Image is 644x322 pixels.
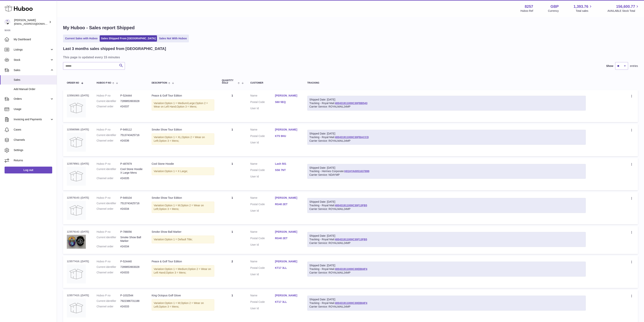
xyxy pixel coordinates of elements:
div: 123577416 | [DATE] [67,260,89,263]
dt: Postal Code [250,100,275,105]
span: Invoicing and Payments [14,118,50,121]
img: don@skinsgolf.com [5,19,10,25]
h3: This page is updated every 15 minutes [63,55,637,59]
span: Huboo P no [97,82,111,84]
a: Sales Shipped From [GEOGRAPHIC_DATA] [100,35,157,42]
td: 2 [218,256,247,288]
img: 82571688043248.jpg [67,235,86,249]
span: Option 3 = Mens; [159,139,179,142]
dd: P-487879 [120,162,144,166]
dt: Name [250,196,275,201]
div: Variation: [152,167,214,175]
dd: 7513743425716 [120,133,144,137]
h1: My Huboo - Sales report Shipped [63,25,638,31]
label: Show [606,64,613,68]
dt: Current identifier [97,202,120,205]
div: Customer [250,82,300,84]
td: 1 [218,158,247,190]
span: Cases [14,128,54,131]
div: Tracking - Royal Mail: [307,232,586,247]
div: Carrier Service: ROYALMAIL24MP [309,139,584,143]
dt: Name [250,230,275,235]
dt: Channel order [97,207,120,211]
span: Sales [14,68,50,72]
a: Current Sales with Huboo [64,35,99,42]
div: Shipped Date: [DATE] [309,132,584,135]
a: KT17 3LL [275,300,300,304]
dt: Postal Code [250,203,275,207]
div: 123577415 | [DATE] [67,294,89,297]
div: Tracking [307,82,586,84]
dd: 7289853903028 [120,265,144,269]
dt: Channel order [97,105,120,108]
dt: User Id [250,243,275,247]
dd: 7922386731188 [120,299,144,303]
dd: #24334 [120,207,144,211]
div: Tracking - Royal Mail: [307,130,586,145]
dt: User Id [250,175,275,178]
dt: Name [250,260,275,264]
div: Smoke Show Tour Edition [152,196,214,200]
dt: Channel order [97,245,120,248]
a: S60 5EQ [275,100,300,104]
dd: P-524444 [120,94,144,97]
a: SS6 7NT [275,168,300,172]
div: Huboo Ref [520,9,533,13]
dt: Huboo P no [97,94,120,97]
h2: Last 3 months sales shipped from [GEOGRAPHIC_DATA] [63,46,166,51]
dt: Postal Code [250,168,275,173]
div: Peace & Golf Tour Edition [152,94,214,97]
div: Shipped Date: [DATE] [309,298,584,301]
dd: 7289853903028 [120,99,144,103]
dt: Huboo P no [97,260,120,263]
div: Tracking - Royal Mail: [307,262,586,277]
div: Carrier Service: ROYALMAIL24MP [309,105,584,108]
div: 123581083 | [DATE] [67,94,89,97]
dt: Postal Code [250,237,275,241]
span: Option 2 = Wear on Left; [154,136,205,142]
div: Currency [548,9,559,13]
dt: User Id [250,141,275,144]
a: 400431911000C30F13FB5 [335,238,367,241]
img: no-photo.jpg [67,133,86,152]
a: 400431911000C30FBACCD [335,136,369,139]
dt: Name [250,294,275,298]
a: 400431911000C30F13FB5 [335,204,367,207]
span: Channels [14,138,54,142]
a: KT5 9HU [275,134,300,138]
dt: Postal Code [250,266,275,271]
span: My Dashboard [14,38,54,41]
strong: 8257 [525,4,533,9]
td: 1 [218,192,247,224]
span: Option 1 = Medium; [165,267,188,271]
span: entries [630,64,638,68]
dd: Cool Stone Hoodie X Large Mens [120,167,144,175]
a: [PERSON_NAME] [275,196,300,200]
span: Sales [14,78,54,82]
div: Shipped Date: [DATE] [309,98,584,101]
span: Order No [67,82,79,84]
div: Tracking - Royal Mail: [307,296,586,311]
div: Shipped Date: [DATE] [309,264,584,267]
div: Variation: [152,133,214,145]
img: no-photo.jpg [67,201,86,220]
a: 400431911000C30EB84F4 [335,301,367,305]
div: Variation: [152,202,214,213]
dd: P-949112 [120,128,144,131]
span: Settings [14,148,54,152]
div: [PERSON_NAME] [14,18,48,26]
span: 156,600.77 [616,4,635,9]
a: [PERSON_NAME] [275,128,300,131]
a: 156,600.77 AVAILABLE Stock Total [607,4,639,13]
dd: #24337 [120,105,144,108]
a: KT17 3LL [275,266,300,270]
a: [PERSON_NAME] [275,230,300,234]
dt: Current identifier [97,236,120,243]
dd: 7513743425716 [120,202,144,205]
dt: Name [250,128,275,132]
dt: Huboo P no [97,230,120,234]
dd: P-788056 [120,230,144,234]
dt: Postal Code [250,300,275,305]
td: 1 [218,226,247,254]
td: 1 [218,290,247,322]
